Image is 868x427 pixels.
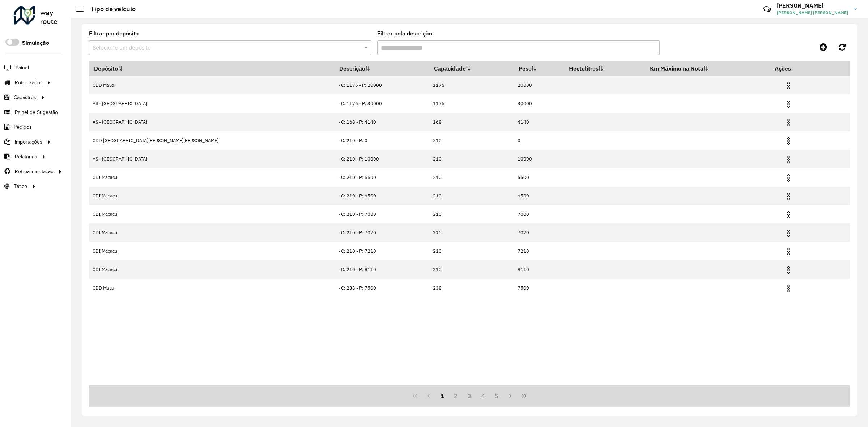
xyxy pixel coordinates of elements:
button: 4 [476,389,490,403]
span: [PERSON_NAME] [PERSON_NAME] [777,9,848,16]
td: - C: 210 - P: 10000 [335,150,429,168]
td: 210 [429,150,514,168]
td: CDI Macacu [89,187,335,205]
label: Filtrar pela descrição [377,29,432,38]
td: - C: 210 - P: 6500 [335,187,429,205]
td: CDI Macacu [89,205,335,223]
td: - C: 1176 - P: 30000 [335,94,429,113]
td: CDI Macacu [89,168,335,187]
a: Contato Rápido [759,1,775,17]
span: Pedidos [14,123,32,131]
h3: [PERSON_NAME] [777,2,848,9]
td: CDI Macacu [89,260,335,279]
td: - C: 210 - P: 0 [335,131,429,150]
th: Depósito [89,61,335,76]
td: AS - [GEOGRAPHIC_DATA] [89,94,335,113]
td: 210 [429,223,514,242]
button: 5 [490,389,504,403]
td: 210 [429,242,514,260]
td: 7000 [514,205,564,223]
td: 4140 [514,113,564,131]
label: Simulação [22,39,49,47]
td: CDI Macacu [89,223,335,242]
td: CDI Macacu [89,242,335,260]
span: Painel de Sugestão [15,108,58,116]
td: - C: 238 - P: 7500 [335,279,429,297]
td: 5500 [514,168,564,187]
span: Tático [14,183,27,190]
td: CDD [GEOGRAPHIC_DATA][PERSON_NAME][PERSON_NAME] [89,131,335,150]
th: Km Máximo na Rota [645,61,770,76]
td: - C: 1176 - P: 20000 [335,76,429,94]
td: - C: 210 - P: 7210 [335,242,429,260]
td: 0 [514,131,564,150]
td: AS - [GEOGRAPHIC_DATA] [89,150,335,168]
td: - C: 210 - P: 7070 [335,223,429,242]
td: 20000 [514,76,564,94]
td: 30000 [514,94,564,113]
th: Ações [770,61,813,76]
td: - C: 210 - P: 5500 [335,168,429,187]
h2: Tipo de veículo [84,5,136,13]
button: 1 [435,389,449,403]
td: 168 [429,113,514,131]
td: AS - [GEOGRAPHIC_DATA] [89,113,335,131]
button: 2 [449,389,463,403]
td: 210 [429,187,514,205]
th: Capacidade [429,61,514,76]
td: 7210 [514,242,564,260]
td: 10000 [514,150,564,168]
td: 210 [429,260,514,279]
span: Retroalimentação [15,168,54,175]
td: 7500 [514,279,564,297]
span: Relatórios [15,153,37,161]
td: CDD Maua [89,279,335,297]
th: Peso [514,61,564,76]
span: Roteirizador [15,79,42,86]
td: 7070 [514,223,564,242]
label: Filtrar por depósito [89,29,139,38]
td: 210 [429,205,514,223]
td: - C: 168 - P: 4140 [335,113,429,131]
td: 210 [429,168,514,187]
button: 3 [463,389,476,403]
span: Cadastros [14,94,36,101]
td: 6500 [514,187,564,205]
button: Last Page [517,389,531,403]
td: CDD Maua [89,76,335,94]
td: - C: 210 - P: 8110 [335,260,429,279]
td: 238 [429,279,514,297]
td: 8110 [514,260,564,279]
button: Next Page [503,389,517,403]
td: - C: 210 - P: 7000 [335,205,429,223]
td: 1176 [429,94,514,113]
span: Importações [15,138,42,146]
th: Hectolitros [564,61,645,76]
th: Descrição [335,61,429,76]
td: 1176 [429,76,514,94]
td: 210 [429,131,514,150]
span: Painel [16,64,29,72]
